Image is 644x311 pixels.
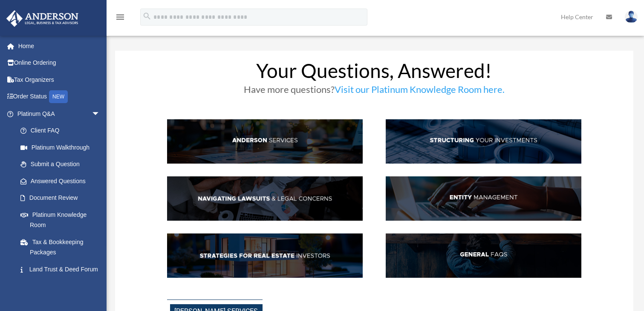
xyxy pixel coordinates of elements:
[386,119,582,164] img: StructInv_hdr
[142,12,152,21] i: search
[6,71,113,88] a: Tax Organizers
[6,37,113,55] a: Home
[12,122,109,139] a: Client FAQ
[12,156,113,173] a: Submit a Question
[6,55,113,72] a: Online Ordering
[12,233,113,261] a: Tax & Bookkeeping Packages
[115,12,125,22] i: menu
[6,88,113,106] a: Order StatusNEW
[167,233,363,278] img: StratsRE_hdr
[12,278,113,295] a: Portal Feedback
[4,10,81,27] img: Anderson Advisors Platinum Portal
[167,61,582,85] h1: Your Questions, Answered!
[12,139,113,156] a: Platinum Walkthrough
[335,84,505,99] a: Visit our Platinum Knowledge Room here.
[115,15,125,22] a: menu
[12,261,113,278] a: Land Trust & Deed Forum
[167,176,363,221] img: NavLaw_hdr
[386,233,582,278] img: GenFAQ_hdr
[12,190,113,207] a: Document Review
[167,119,363,164] img: AndServ_hdr
[386,176,582,221] img: EntManag_hdr
[625,11,638,23] img: User Pic
[92,105,109,123] span: arrow_drop_down
[12,173,113,190] a: Answered Questions
[49,90,68,103] div: NEW
[6,105,113,122] a: Platinum Q&Aarrow_drop_down
[167,85,582,98] h3: Have more questions?
[12,206,113,233] a: Platinum Knowledge Room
